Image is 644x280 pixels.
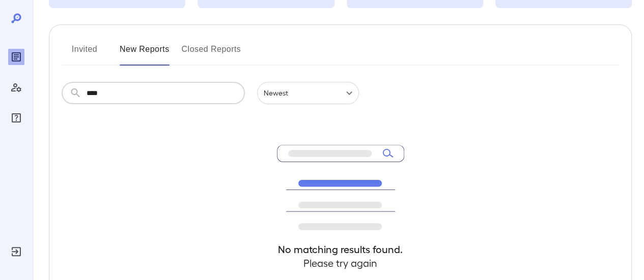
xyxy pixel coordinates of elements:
div: Newest [257,82,359,104]
div: Manage Users [8,79,24,96]
button: Invited [62,41,107,66]
div: FAQ [8,110,24,126]
h4: No matching results found. [277,242,404,256]
h4: Please try again [277,256,404,270]
button: New Reports [120,41,170,66]
div: Reports [8,49,24,65]
button: Closed Reports [182,41,241,66]
div: Log Out [8,243,24,260]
